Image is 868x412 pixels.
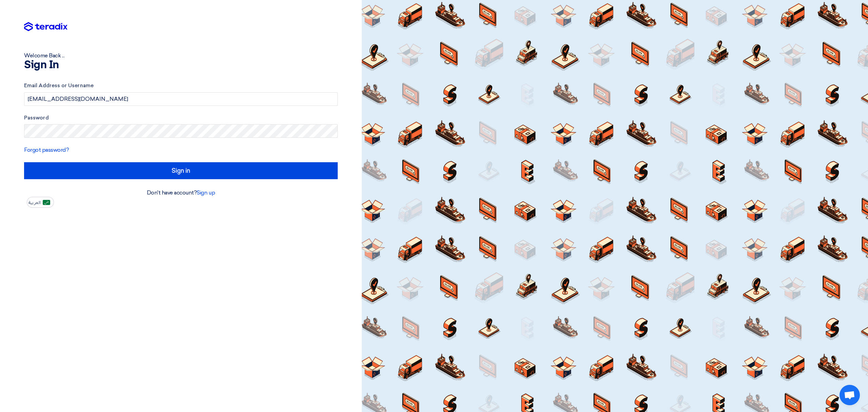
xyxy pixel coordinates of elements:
[24,162,338,179] input: Sign in
[24,82,338,90] label: Email Address or Username
[43,200,50,205] img: ar-AR.png
[840,385,860,405] div: دردشة مفتوحة
[24,60,338,71] h1: Sign In
[24,189,338,197] div: Don't have account?
[24,52,338,60] div: Welcome Back ...
[24,147,69,153] a: Forgot password?
[28,200,41,205] span: العربية
[197,189,215,196] a: Sign up
[24,92,338,106] input: Enter your business email or username
[27,197,54,208] button: العربية
[24,22,67,32] img: Teradix logo
[24,114,338,122] label: Password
